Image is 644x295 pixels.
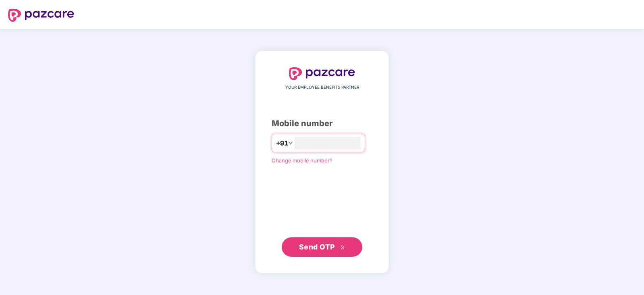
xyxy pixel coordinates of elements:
[276,138,288,148] span: +91
[285,84,359,91] span: YOUR EMPLOYEE BENEFITS PARTNER
[8,9,74,22] img: logo
[272,157,332,164] a: Change mobile number?
[340,245,345,250] span: double-right
[288,141,293,145] span: down
[289,67,355,80] img: logo
[299,243,335,251] span: Send OTP
[272,117,372,130] div: Mobile number
[282,237,362,257] button: Send OTPdouble-right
